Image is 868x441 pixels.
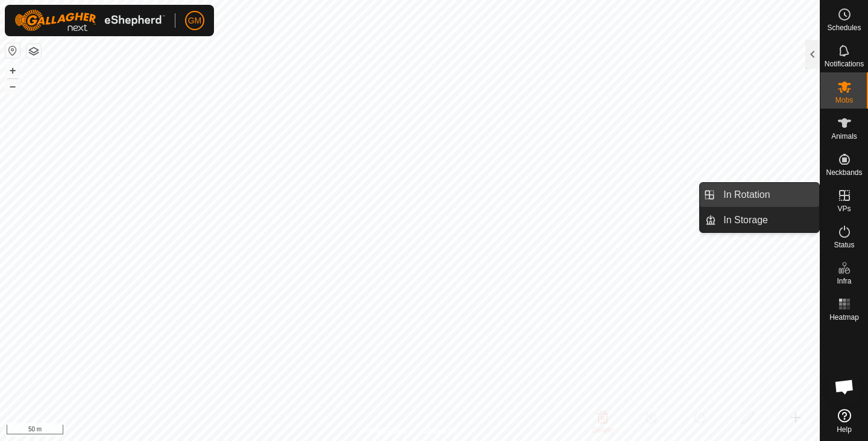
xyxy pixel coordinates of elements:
a: In Rotation [716,183,819,207]
a: Contact Us [422,425,458,436]
li: In Storage [700,208,819,232]
span: Heatmap [829,314,859,321]
span: Mobs [835,97,853,104]
a: Privacy Policy [362,425,407,436]
span: VPs [837,205,851,212]
span: In Storage [723,213,768,227]
span: Notifications [825,60,864,68]
a: In Storage [716,208,819,232]
a: Help [820,404,868,438]
span: Neckbands [826,169,862,176]
div: Open chat [826,369,863,405]
span: In Rotation [723,188,770,202]
button: + [5,63,20,78]
span: Infra [837,278,851,285]
span: Status [834,241,854,249]
li: In Rotation [700,183,819,207]
button: – [5,79,20,94]
button: Map Layers [27,44,41,59]
span: Help [837,426,852,433]
span: GM [188,14,202,27]
img: Gallagher Logo [14,10,165,31]
span: Animals [831,133,857,140]
span: Schedules [827,24,861,31]
button: Reset Map [5,43,20,58]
